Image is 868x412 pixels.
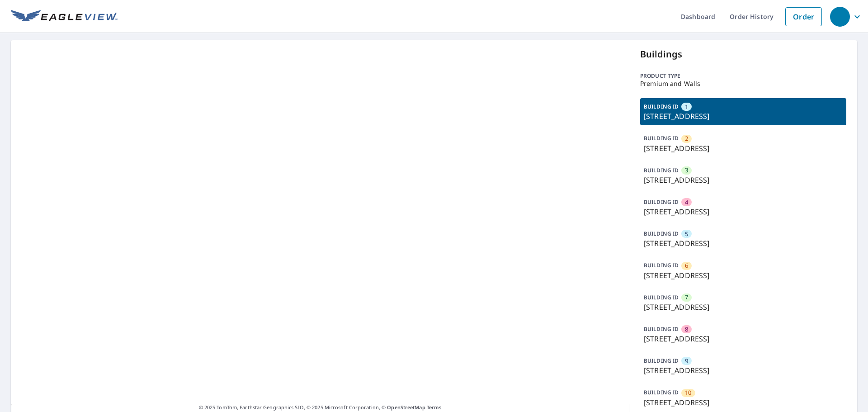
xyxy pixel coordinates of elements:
[685,293,688,302] span: 7
[685,134,688,143] span: 2
[11,10,118,24] img: EV Logo
[427,404,442,411] a: Terms
[685,166,688,175] span: 3
[644,325,679,333] p: BUILDING ID
[644,261,679,269] p: BUILDING ID
[640,72,846,80] p: Product type
[644,357,679,365] p: BUILDING ID
[644,270,843,281] p: [STREET_ADDRESS]
[644,206,843,217] p: [STREET_ADDRESS]
[644,143,843,154] p: [STREET_ADDRESS]
[685,103,688,111] span: 1
[685,325,688,334] span: 8
[644,333,843,344] p: [STREET_ADDRESS]
[644,365,843,376] p: [STREET_ADDRESS]
[644,302,843,313] p: [STREET_ADDRESS]
[644,238,843,249] p: [STREET_ADDRESS]
[685,357,688,365] span: 9
[387,404,425,411] a: OpenStreetMap
[685,230,688,238] span: 5
[685,198,688,207] span: 4
[644,134,679,142] p: BUILDING ID
[685,261,688,270] span: 6
[640,80,846,87] p: Premium and Walls
[199,404,442,412] span: © 2025 TomTom, Earthstar Geographics SIO, © 2025 Microsoft Corporation, ©
[640,47,846,61] p: Buildings
[644,111,843,122] p: [STREET_ADDRESS]
[644,166,679,174] p: BUILDING ID
[644,103,679,110] p: BUILDING ID
[644,198,679,206] p: BUILDING ID
[644,397,843,408] p: [STREET_ADDRESS]
[785,7,822,26] a: Order
[644,230,679,237] p: BUILDING ID
[644,388,679,396] p: BUILDING ID
[644,294,679,301] p: BUILDING ID
[685,388,691,397] span: 10
[644,175,843,185] p: [STREET_ADDRESS]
